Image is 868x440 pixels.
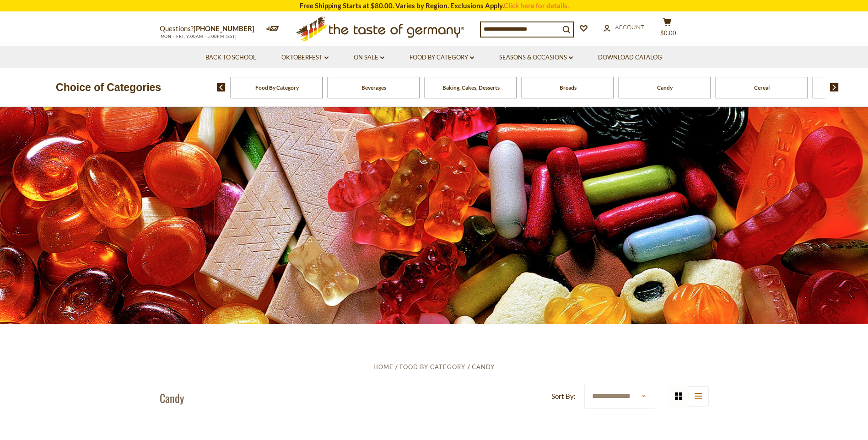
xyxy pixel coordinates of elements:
[373,363,394,370] a: Home
[205,53,256,63] a: Back to School
[560,84,577,91] a: Breads
[754,84,770,91] a: Cereal
[281,53,329,63] a: Oktoberfest
[472,363,495,370] a: Candy
[354,53,384,63] a: On Sale
[399,363,465,370] a: Food By Category
[551,391,576,402] label: Sort By:
[504,1,569,10] a: Click here for details.
[657,84,673,91] a: Candy
[410,53,474,63] a: Food By Category
[660,29,676,37] span: $0.00
[499,53,573,63] a: Seasons & Occasions
[217,83,226,91] img: previous arrow
[615,23,644,31] span: Account
[830,83,839,91] img: next arrow
[604,22,644,32] a: Account
[160,391,184,405] h1: Candy
[194,24,254,32] a: [PHONE_NUMBER]
[442,84,500,91] a: Baking, Cakes, Desserts
[654,18,681,41] button: $0.00
[361,84,386,91] a: Beverages
[160,34,237,39] span: MON - FRI, 9:00AM - 5:00PM (EST)
[255,84,299,91] a: Food By Category
[598,53,662,63] a: Download Catalog
[160,23,261,35] p: Questions?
